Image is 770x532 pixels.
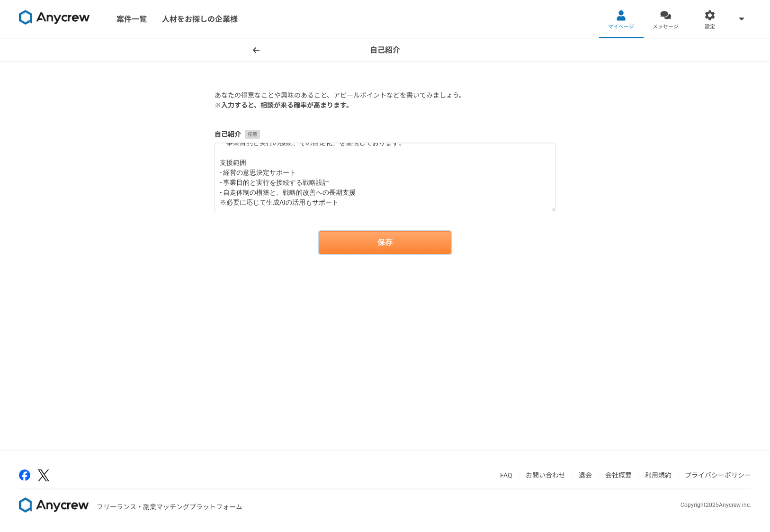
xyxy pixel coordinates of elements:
[215,100,555,110] p: ※入力すると、相談が来る確率が高まります。
[680,501,751,509] p: Copyright 2025 Anycrew inc.
[685,471,751,479] a: プライバシーポリシー
[215,90,555,100] p: あなたの得意なことや興味のあること、アピールポイントなどを書いてみましょう。
[645,471,672,479] a: 利用規約
[370,45,400,56] h1: 自己紹介
[526,471,565,479] a: お問い合わせ
[579,471,592,479] a: 退会
[19,497,89,513] img: 8DqYSo04kwAAAAASUVORK5CYII=
[705,23,715,31] span: 設定
[319,231,451,254] button: 保存
[500,471,512,479] a: FAQ
[19,10,90,25] img: 8DqYSo04kwAAAAASUVORK5CYII=
[97,502,242,512] p: フリーランス・副業マッチングプラットフォーム
[605,471,632,479] a: 会社概要
[608,23,634,31] span: マイページ
[215,129,555,139] label: 自己紹介
[19,469,30,481] img: facebook-2adfd474.png
[653,23,679,31] span: メッセージ
[38,469,49,481] img: x-391a3a86.png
